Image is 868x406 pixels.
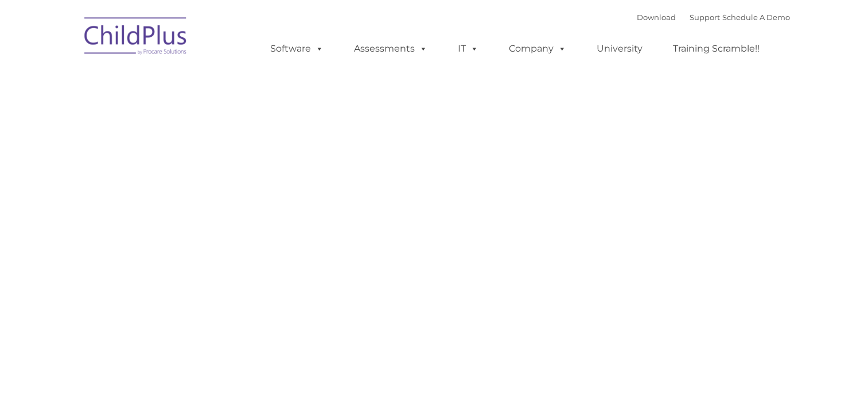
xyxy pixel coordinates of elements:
a: Training Scramble!! [661,37,771,60]
a: IT [446,37,490,60]
a: Support [690,13,720,22]
a: Company [497,37,578,60]
a: Software [259,37,335,60]
a: Download [637,13,676,22]
a: University [585,37,654,60]
a: Schedule A Demo [722,13,790,22]
font: | [637,13,790,22]
a: Assessments [342,37,439,60]
img: ChildPlus by Procare Solutions [79,9,193,67]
